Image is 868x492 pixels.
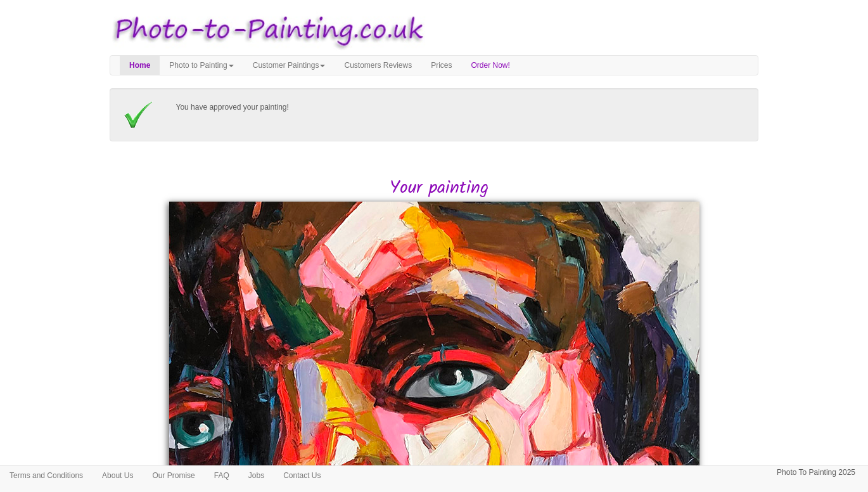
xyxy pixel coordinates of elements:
[160,56,243,75] a: Photo to Painting
[143,466,204,485] a: Our Promise
[243,56,335,75] a: Customer Paintings
[462,56,520,75] a: Order Now!
[119,179,758,198] h2: Your painting
[93,466,143,485] a: About Us
[176,101,746,114] p: You have approved your painting!
[120,56,160,75] a: Home
[103,6,428,55] img: Photo to Painting
[421,56,461,75] a: Prices
[274,466,330,485] a: Contact Us
[122,101,154,129] img: Approved
[239,466,274,485] a: Jobs
[205,466,239,485] a: FAQ
[335,56,421,75] a: Customers Reviews
[777,466,855,479] p: Photo To Painting 2025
